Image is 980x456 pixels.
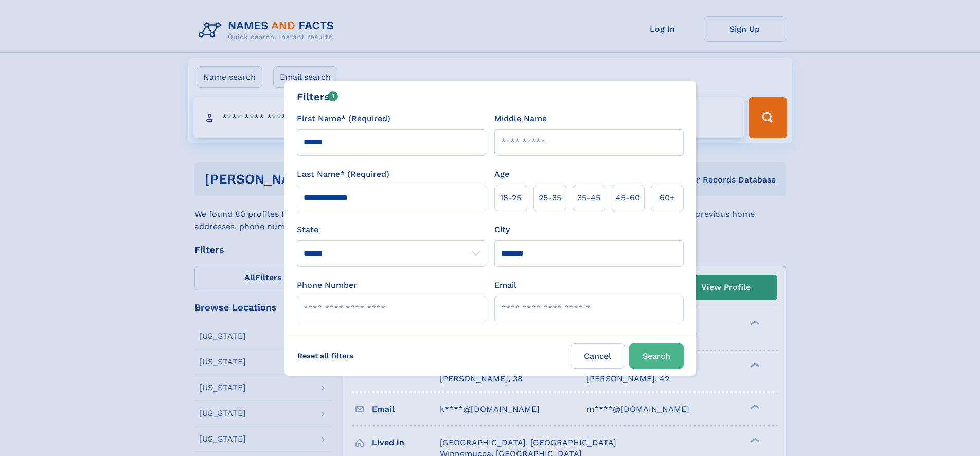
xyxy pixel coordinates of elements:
span: 25‑35 [539,192,561,204]
label: Middle Name [494,113,547,125]
label: Age [494,168,509,180]
label: First Name* (Required) [297,113,390,125]
span: 18‑25 [500,192,521,204]
label: Reset all filters [291,343,360,368]
label: Cancel [571,343,625,369]
label: City [494,224,510,236]
span: 60+ [660,192,675,204]
label: Phone Number [297,279,357,291]
button: Search [629,343,684,369]
label: Email [494,279,516,291]
span: 45‑60 [616,192,640,204]
span: 35‑45 [577,192,600,204]
div: Filters [297,89,338,104]
label: State [297,224,486,236]
label: Last Name* (Required) [297,168,389,180]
